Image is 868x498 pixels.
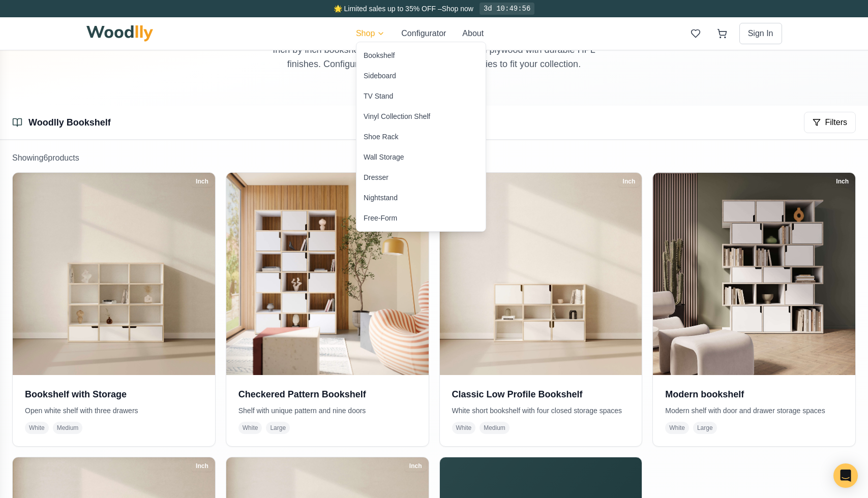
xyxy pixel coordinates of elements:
[364,193,398,203] div: Nightstand
[364,152,404,162] div: Wall Storage
[364,111,430,121] div: Vinyl Collection Shelf
[364,213,397,223] div: Free-Form
[356,42,486,232] div: Shop
[364,50,395,60] div: Bookshelf
[364,132,398,142] div: Shoe Rack
[364,172,388,182] div: Dresser
[364,71,396,81] div: Sideboard
[364,91,393,101] div: TV Stand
